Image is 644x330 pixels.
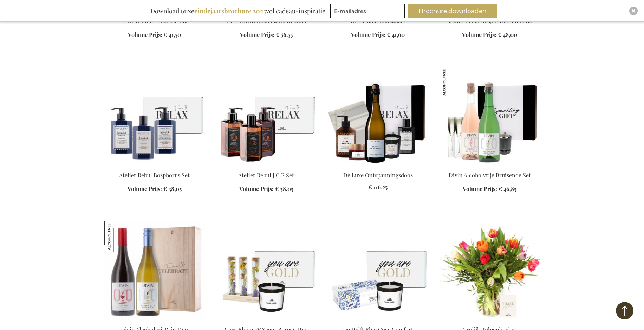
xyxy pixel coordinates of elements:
span: € 41,50 [164,31,181,38]
a: Atelier Rebul Bosphorus Set [119,172,190,179]
img: Atelier Rebul J.C.R Set [216,67,317,166]
input: E-mailadres [330,4,405,18]
img: Close [631,9,636,13]
img: Atelier Rebul Bosphorus Set [104,67,205,166]
div: Close [629,7,638,15]
img: Delft's Cosy Comfort Gift Set [328,221,428,320]
a: Volume Prijs: € 46,85 [463,185,516,193]
a: Divin Alcoholvrije Bruisende Set [449,172,531,179]
span: Volume Prijs: [128,31,162,38]
img: Cheerful Tulip Flower Bouquet [440,221,540,320]
a: Volume Prijs: € 38,05 [128,185,182,193]
a: Divin Non-Alcoholic Sparkling Set Divin Alcoholvrije Bruisende Set [440,163,540,169]
a: Divin Non-Alcoholic Wine Duo Divin Alcoholvrij Wijn Duo [104,317,205,324]
img: The Bloom & Scent Cosy Desk Duo [216,221,317,320]
a: Atelier Rebul Bosphorus Set [104,163,205,169]
form: marketing offers and promotions [330,4,407,20]
a: Atelier Rebul J.C.R Set [216,163,317,169]
a: Volume Prijs: € 41,60 [351,31,405,39]
a: Volume Prijs: € 41,50 [128,31,181,39]
span: € 41,60 [387,31,405,38]
span: € 38,05 [163,185,182,193]
img: Divin Non-Alcoholic Wine Duo [104,221,205,320]
div: Download onze vol cadeau-inspiratie [147,4,328,18]
span: € 46,85 [499,185,516,193]
a: De Luxe Ontspanningsdoos [343,172,413,179]
a: Atelier Rebul J.C.R Set [238,172,294,179]
a: Cheerful Tulip Flower Bouquet [440,317,540,324]
span: Volume Prijs: [351,31,385,38]
span: Volume Prijs: [239,185,274,193]
span: € 48,00 [498,31,517,38]
a: De Luxe Ontspanningsdoos [328,163,428,169]
b: eindejaarsbrochure 2025 [194,7,266,15]
img: De Luxe Ontspanningsdoos [328,67,428,166]
span: Volume Prijs: [462,31,496,38]
span: € 116,25 [369,183,388,191]
span: € 38,05 [275,185,293,193]
a: Volume Prijs: € 48,00 [462,31,517,39]
img: Divin Alcoholvrij Wijn Duo [104,221,135,252]
a: Volume Prijs: € 38,05 [239,185,293,193]
span: Volume Prijs: [463,185,497,193]
a: Delft's Cosy Comfort Gift Set [328,317,428,324]
a: The Bloom & Scent Cosy Desk Duo [216,317,317,324]
span: Volume Prijs: [128,185,162,193]
button: Brochure downloaden [408,4,497,18]
span: Volume Prijs: [240,31,274,38]
a: Volume Prijs: € 56,55 [240,31,293,39]
span: € 56,55 [276,31,293,38]
img: Divin Alcoholvrije Bruisende Set [440,67,470,97]
img: Divin Non-Alcoholic Sparkling Set [440,67,540,166]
